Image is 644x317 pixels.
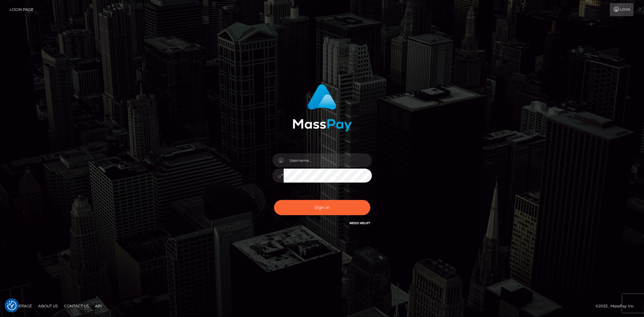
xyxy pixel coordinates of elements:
[349,221,370,225] a: Need Help?
[93,301,104,311] a: API
[610,3,633,16] a: Login
[596,303,639,310] div: © 2025 , MassPay Inc.
[274,200,370,215] button: Sign in
[7,301,16,310] img: Revisit consent button
[62,301,91,311] a: Contact Us
[293,84,352,132] img: MassPay Login
[284,153,372,167] input: Username...
[10,3,34,16] a: Login Page
[36,301,60,311] a: About Us
[7,301,16,310] button: Consent Preferences
[7,301,34,311] a: Homepage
